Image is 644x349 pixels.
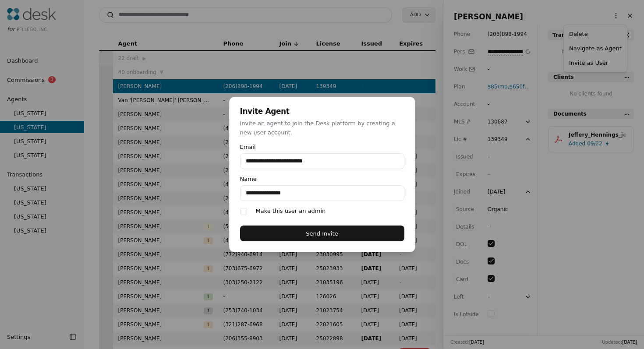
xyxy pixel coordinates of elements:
[240,119,404,137] p: Invite an agent to join the Desk platform by creating a new user account.
[256,208,326,214] label: Make this user an admin
[240,108,404,115] h2: Invite Agent
[240,144,404,150] label: Email
[240,176,404,182] label: Name
[240,226,404,241] button: Send Invite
